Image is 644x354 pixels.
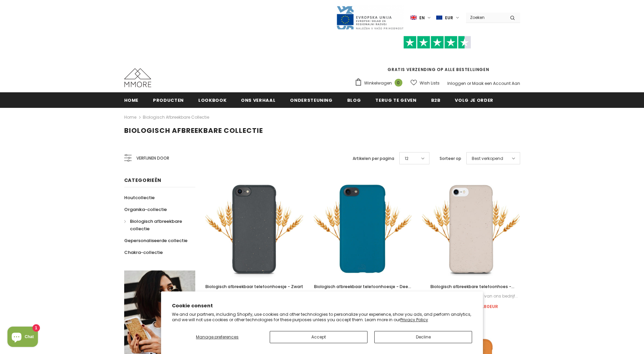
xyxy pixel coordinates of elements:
[270,331,368,343] button: Accept
[153,97,184,103] span: Producten
[355,39,520,72] span: GRATIS VERZENDING OP ALLE BESTELLINGEN
[400,317,428,323] a: Privacy Policy
[314,283,412,290] a: Biologisch afbreekbaar telefoonhoesje - Deep Sea Blue
[124,177,162,184] span: Categorieën
[124,113,136,121] a: Home
[430,284,514,297] span: Biologisch afbreekbare telefoonhoes - Natuurlijk wit
[130,218,182,232] span: Biologisch afbreekbare collectie
[290,97,332,103] span: ondersteuning
[124,126,263,135] span: Biologisch afbreekbare collectie
[241,97,275,103] span: Ons verhaal
[198,92,226,108] a: Lookbook
[143,114,209,120] a: Biologisch afbreekbare collectie
[347,97,361,103] span: Blog
[124,237,187,244] span: Gepersonaliseerde collectie
[124,206,167,213] span: Organika-collectie
[124,192,155,204] a: Houtcollectie
[205,284,303,289] span: Biologisch afbreekbaar telefoonhoesje - Zwart
[196,334,239,340] span: Manage preferences
[124,249,163,256] span: Chakra-collectie
[403,36,471,49] img: Vertrouw op Pilot Stars
[375,97,416,103] span: Terug te geven
[124,204,167,215] a: Organika-collectie
[124,246,163,258] a: Chakra-collectie
[375,92,416,108] a: Terug te geven
[466,13,505,22] input: Search Site
[420,80,440,87] span: Wish Lists
[347,92,361,108] a: Blog
[440,155,461,162] label: Sorteer op
[431,97,441,103] span: B2B
[395,79,402,87] span: 0
[205,283,304,290] a: Biologisch afbreekbaar telefoonhoesje - Zwart
[405,155,408,162] span: 12
[172,312,472,322] p: We and our partners, including Shopify, use cookies and other technologies to personalize your ex...
[172,302,472,309] h2: Cookie consent
[124,68,151,87] img: MMORE Cases
[455,97,493,103] span: Volg je order
[447,80,466,86] a: Inloggen
[364,80,392,87] span: Winkelwagen
[419,15,425,21] span: en
[5,327,40,349] inbox-online-store-chat: Shopify online store chat
[410,15,417,21] img: i-lang-1.png
[431,92,441,108] a: B2B
[353,155,394,162] label: Artikelen per pagina
[472,155,503,162] span: Best verkopend
[124,235,187,246] a: Gepersonaliseerde collectie
[336,15,404,20] a: Javni Razpis
[336,5,404,30] img: Javni Razpis
[445,15,453,21] span: EUR
[136,155,169,162] span: Verfijnen door
[198,97,226,103] span: Lookbook
[410,77,440,89] a: Wish Lists
[422,283,520,290] a: Biologisch afbreekbare telefoonhoes - Natuurlijk wit
[455,92,493,108] a: Volg je order
[467,80,471,86] span: or
[124,194,155,201] span: Houtcollectie
[355,78,406,88] a: Winkelwagen 0
[124,92,139,108] a: Home
[473,303,498,310] span: € 19.80EUR
[314,284,411,297] span: Biologisch afbreekbaar telefoonhoesje - Deep Sea Blue
[124,97,139,103] span: Home
[172,331,263,343] button: Manage preferences
[153,92,184,108] a: Producten
[290,92,332,108] a: ondersteuning
[241,92,275,108] a: Ons verhaal
[374,331,472,343] button: Decline
[124,215,188,235] a: Biologisch afbreekbare collectie
[472,80,520,86] a: Maak een Account Aan
[355,49,520,66] iframe: Customer reviews powered by Trustpilot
